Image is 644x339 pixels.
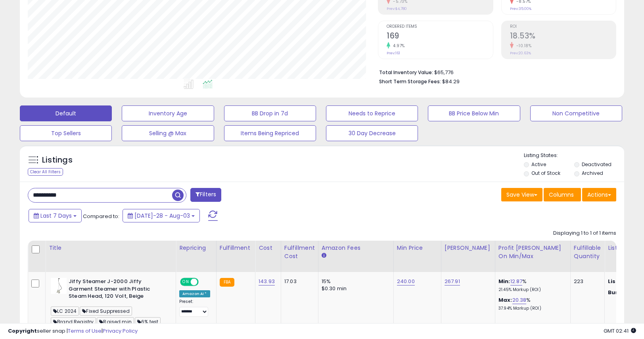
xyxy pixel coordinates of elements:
[608,278,644,285] b: Listed Price:
[8,327,37,335] strong: Copyright
[445,278,460,285] a: 267.91
[179,244,213,252] div: Repricing
[428,105,520,121] button: BB Price Below Min
[322,252,326,259] small: Amazon Fees.
[322,285,387,292] div: $0.30 min
[574,244,601,260] div: Fulfillable Quantity
[179,299,210,317] div: Preset:
[379,67,610,77] li: $65,776
[49,244,172,252] div: Title
[259,244,278,252] div: Cost
[387,31,493,42] h2: 169
[326,105,418,121] button: Needs to Reprice
[510,278,523,285] a: 12.87
[181,279,191,285] span: ON
[549,191,574,199] span: Columns
[574,278,598,285] div: 223
[495,241,570,272] th: The percentage added to the cost of goods (COGS) that forms the calculator for Min & Max prices.
[442,78,460,85] span: $84.29
[397,278,415,285] a: 240.00
[553,230,616,237] div: Displaying 1 to 1 of 1 items
[190,188,221,202] button: Filters
[445,244,492,252] div: [PERSON_NAME]
[179,290,210,297] div: Amazon AI *
[604,327,636,335] span: 2025-08-12 02:41 GMT
[284,278,312,285] div: 17.03
[40,212,72,220] span: Last 7 Days
[134,212,190,220] span: [DATE]-28 - Aug-03
[83,213,119,220] span: Compared to:
[379,78,441,85] b: Short Term Storage Fees:
[326,125,418,141] button: 30 Day Decrease
[135,317,161,326] span: 6% test
[524,152,624,159] p: Listing States:
[42,155,73,166] h5: Listings
[530,105,622,121] button: Non Competitive
[220,244,252,252] div: Fulfillment
[224,125,316,141] button: Items Being Repriced
[20,125,112,141] button: Top Sellers
[28,168,63,176] div: Clear All Filters
[122,105,214,121] button: Inventory Age
[20,105,112,121] button: Default
[220,278,234,287] small: FBA
[510,25,616,29] span: ROI
[510,31,616,42] h2: 18.53%
[68,327,102,335] a: Terms of Use
[259,278,275,285] a: 143.93
[498,296,512,304] b: Max:
[197,279,210,285] span: OFF
[510,51,531,56] small: Prev: 20.63%
[544,188,581,201] button: Columns
[501,188,542,201] button: Save View
[498,244,567,260] div: Profit [PERSON_NAME] on Min/Max
[387,6,407,11] small: Prev: $4,780
[514,43,532,49] small: -10.18%
[80,306,132,316] span: Fixed Suppressed
[284,244,315,260] div: Fulfillment Cost
[387,25,493,29] span: Ordered Items
[510,6,531,11] small: Prev: 35.00%
[51,278,67,294] img: 31EsaPh1dOL._SL40_.jpg
[379,69,433,76] b: Total Inventory Value:
[97,317,134,326] span: Raised min
[498,306,564,311] p: 37.94% Markup (ROI)
[531,161,546,168] label: Active
[69,278,165,302] b: Jiffy Steamer J-2000 Jiffy Garment Steamer with Plastic Steam Head, 120 Volt, Beige
[387,51,400,56] small: Prev: 161
[322,278,387,285] div: 15%
[390,43,405,49] small: 4.97%
[512,296,527,304] a: 20.38
[582,188,616,201] button: Actions
[123,209,200,222] button: [DATE]-28 - Aug-03
[29,209,82,222] button: Last 7 Days
[498,287,564,293] p: 21.45% Markup (ROI)
[103,327,138,335] a: Privacy Policy
[51,306,79,316] span: LC 2024
[122,125,214,141] button: Selling @ Max
[582,161,611,168] label: Deactivated
[51,317,96,326] span: Brand Registry
[498,278,510,285] b: Min:
[8,328,138,335] div: seller snap | |
[498,278,564,293] div: %
[582,170,603,176] label: Archived
[224,105,316,121] button: BB Drop in 7d
[322,244,390,252] div: Amazon Fees
[498,297,564,311] div: %
[531,170,560,176] label: Out of Stock
[397,244,438,252] div: Min Price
